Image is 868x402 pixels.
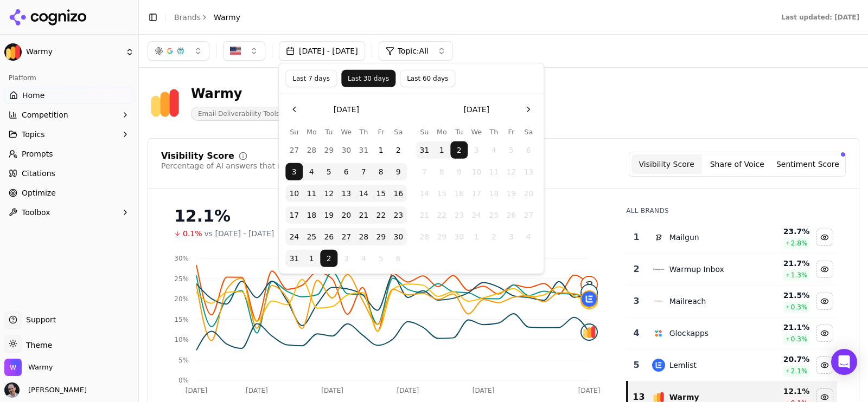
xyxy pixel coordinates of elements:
[174,336,189,343] tspan: 10%
[756,354,810,365] div: 20.7 %
[191,85,286,102] div: Warmy
[4,69,134,87] div: Platform
[372,206,390,224] button: Friday, August 22nd, 2025, selected
[4,126,134,143] button: Topics
[22,168,55,179] span: Citations
[4,382,20,398] img: Erol Azuz
[28,362,53,372] span: Warmy
[4,43,22,61] img: Warmy
[631,231,641,244] div: 1
[773,154,843,174] button: Sentiment Score
[285,70,337,87] button: Last 7 days
[669,296,706,307] div: Mailreach
[22,187,56,198] span: Optimize
[631,327,641,340] div: 4
[161,152,234,160] div: Visibility Score
[186,387,208,394] tspan: [DATE]
[627,349,837,381] tr: 5lemlistLemlist20.7%2.1%Hide lemlist data
[355,141,372,159] button: Thursday, July 31st, 2025
[4,359,22,376] img: Warmy
[321,387,343,394] tspan: [DATE]
[390,206,407,224] button: Saturday, August 23rd, 2025, selected
[355,206,372,224] button: Thursday, August 21st, 2025, selected
[816,325,833,342] button: Hide glockapps data
[372,163,390,180] button: Friday, August 8th, 2025, selected
[756,258,810,269] div: 21.7 %
[191,107,286,121] span: Email Deliverability Tools
[652,263,665,276] img: warmup inbox
[246,387,268,394] tspan: [DATE]
[285,206,303,224] button: Sunday, August 17th, 2025, selected
[285,163,303,180] button: Sunday, August 3rd, 2025, selected
[178,356,189,364] tspan: 5%
[320,228,337,245] button: Tuesday, August 26th, 2025, selected
[416,141,433,159] button: Sunday, August 31st, 2025, selected
[791,303,808,312] span: 0.3 %
[285,101,303,118] button: Go to the Previous Month
[355,185,372,202] button: Thursday, August 14th, 2025, selected
[582,285,597,300] img: mailreach
[4,184,134,202] a: Optimize
[279,41,365,61] button: [DATE] - [DATE]
[214,12,240,23] span: Warmy
[320,141,337,159] button: Tuesday, July 29th, 2025
[390,141,407,159] button: Saturday, August 2nd, 2025
[148,86,182,120] img: Warmy
[669,232,699,243] div: Mailgun
[627,286,837,317] tr: 3mailreachMailreach21.5%0.3%Hide mailreach data
[22,341,52,349] span: Theme
[831,349,857,375] div: Open Intercom Messenger
[285,141,303,159] button: Sunday, July 27th, 2025
[337,228,355,245] button: Wednesday, August 27th, 2025, selected
[4,165,134,182] a: Citations
[433,127,450,137] th: Monday
[161,160,353,171] div: Percentage of AI answers that mention your brand
[450,141,468,159] button: Today, Tuesday, September 2nd, 2025, selected
[791,335,808,343] span: 0.3 %
[337,163,355,180] button: Wednesday, August 6th, 2025, selected
[26,47,121,57] span: Warmy
[450,127,468,137] th: Tuesday
[320,163,337,180] button: Tuesday, August 5th, 2025, selected
[303,141,320,159] button: Monday, July 28th, 2025
[178,377,189,384] tspan: 0%
[174,316,189,323] tspan: 15%
[473,387,495,394] tspan: [DATE]
[355,228,372,245] button: Thursday, August 28th, 2025, selected
[183,228,202,239] span: 0.1%
[341,70,395,87] button: Last 30 days
[468,127,485,137] th: Wednesday
[631,359,641,372] div: 5
[669,264,724,275] div: Warmup Inbox
[24,385,87,395] span: [PERSON_NAME]
[303,228,320,245] button: Monday, August 25th, 2025, selected
[285,127,303,137] th: Sunday
[669,360,697,371] div: Lemlist
[285,250,303,267] button: Sunday, August 31st, 2025, selected
[397,387,419,394] tspan: [DATE]
[4,382,87,398] button: Open user button
[174,12,240,23] nav: breadcrumb
[390,228,407,245] button: Saturday, August 30th, 2025, selected
[4,87,134,104] a: Home
[652,359,665,372] img: lemlist
[372,228,390,245] button: Friday, August 29th, 2025, selected
[791,271,808,280] span: 1.3 %
[416,127,433,137] th: Sunday
[303,206,320,224] button: Monday, August 18th, 2025, selected
[652,327,665,340] img: glockapps
[372,141,390,159] button: Friday, August 1st, 2025
[520,127,537,137] th: Saturday
[4,359,53,376] button: Open organization switcher
[355,163,372,180] button: Thursday, August 7th, 2025, selected
[756,386,810,397] div: 12.1 %
[627,254,837,286] tr: 2warmup inboxWarmup Inbox21.7%1.3%Hide warmup inbox data
[791,367,808,375] span: 2.1 %
[174,206,604,226] div: 12.1%
[372,127,390,137] th: Friday
[22,207,50,218] span: Toolbox
[285,228,303,245] button: Sunday, August 24th, 2025, selected
[652,231,665,244] img: mailgun
[631,295,641,308] div: 3
[398,46,429,56] span: Topic: All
